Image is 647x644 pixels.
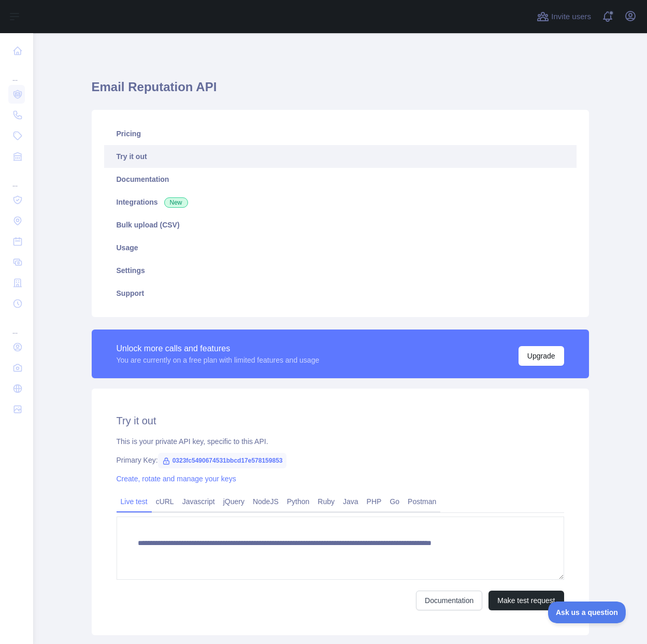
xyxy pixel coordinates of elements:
span: New [164,197,188,208]
button: Make test request [488,591,564,610]
button: Invite users [535,8,593,25]
a: Support [104,282,577,305]
a: Create, rotate and manage your keys [117,475,236,483]
a: Python [283,493,314,510]
iframe: Toggle Customer Support [548,602,626,623]
div: ... [8,315,25,336]
a: Live test [117,493,152,510]
a: Pricing [104,122,577,145]
a: cURL [152,493,178,510]
div: Unlock more calls and features [117,342,320,355]
a: Bulk upload (CSV) [104,213,577,236]
a: Postman [404,493,440,510]
div: ... [8,62,25,83]
span: 0323fc5490674531bbcd17e578159853 [158,453,287,468]
div: ... [8,168,25,189]
a: jQuery [219,493,249,510]
a: Javascript [178,493,219,510]
a: Documentation [416,591,482,610]
a: Settings [104,259,577,282]
div: Primary Key: [117,455,564,465]
button: Upgrade [519,346,564,366]
a: Usage [104,236,577,259]
a: PHP [363,493,386,510]
div: You are currently on a free plan with limited features and usage [117,355,320,365]
a: NodeJS [249,493,283,510]
a: Try it out [104,145,577,168]
h2: Try it out [117,413,564,428]
a: Ruby [313,493,339,510]
a: Java [339,493,363,510]
div: This is your private API key, specific to this API. [117,436,564,447]
a: Go [385,493,404,510]
span: Invite users [551,11,591,23]
a: Documentation [104,168,577,191]
a: Integrations New [104,191,577,213]
h1: Email Reputation API [92,79,589,104]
